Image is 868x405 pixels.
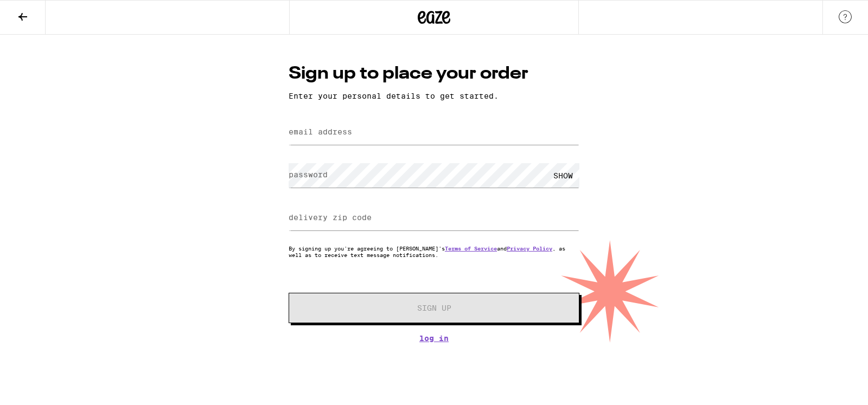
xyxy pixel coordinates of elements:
[289,62,579,86] h1: Sign up to place your order
[507,245,552,252] a: Privacy Policy
[289,245,579,258] p: By signing up you're agreeing to [PERSON_NAME]'s and , as well as to receive text message notific...
[289,213,372,222] label: delivery zip code
[289,293,579,323] button: Sign Up
[289,170,328,179] label: password
[289,334,579,343] a: Log In
[289,127,352,136] label: email address
[547,163,579,188] div: SHOW
[417,304,451,312] span: Sign Up
[445,245,497,252] a: Terms of Service
[289,206,579,230] input: delivery zip code
[289,92,579,100] p: Enter your personal details to get started.
[289,120,579,145] input: email address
